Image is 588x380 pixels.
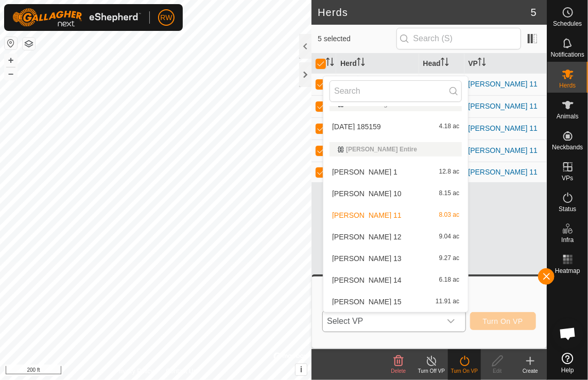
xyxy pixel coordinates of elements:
[323,116,468,137] li: 2025-07-07 185159
[326,59,334,67] p-sorticon: Activate to sort
[439,123,459,130] span: 4.18 ac
[448,367,481,375] div: Turn On VP
[559,206,576,212] span: Status
[5,67,17,80] button: –
[561,367,574,373] span: Help
[300,365,302,374] span: i
[415,367,448,375] div: Turn Off VP
[439,233,459,240] span: 9.04 ac
[323,270,468,290] li: Mooney 14
[338,146,454,152] div: [PERSON_NAME] Entire
[323,227,468,247] li: Mooney 12
[439,212,459,219] span: 8.03 ac
[323,162,468,182] li: Mooney 1
[469,80,538,88] a: [PERSON_NAME] 11
[23,38,35,50] button: Map Layers
[332,212,402,219] span: [PERSON_NAME] 11
[555,268,580,274] span: Heatmap
[332,233,402,240] span: [PERSON_NAME] 12
[323,291,468,312] li: Mooney 15
[547,349,588,377] a: Help
[439,168,459,176] span: 12.8 ac
[357,74,414,95] div: [PERSON_NAME]'s 2024 Heifers
[441,311,461,332] div: dropdown trigger
[439,255,459,262] span: 9.27 ac
[483,317,523,325] span: Turn On VP
[391,368,406,374] span: Delete
[5,37,17,49] button: Reset Map
[323,248,468,269] li: Mooney 13
[332,298,402,305] span: [PERSON_NAME] 15
[160,12,172,23] span: RW
[562,175,573,181] span: VPs
[323,183,468,204] li: Mooney 10
[336,54,419,74] th: Herd
[469,146,538,154] a: [PERSON_NAME] 11
[357,59,365,67] p-sorticon: Activate to sort
[439,277,459,284] span: 6.18 ac
[469,124,538,132] a: [PERSON_NAME] 11
[5,54,17,66] button: +
[332,123,381,130] span: [DATE] 185159
[166,367,196,376] a: Contact Us
[332,168,397,176] span: [PERSON_NAME] 1
[318,6,531,19] h2: Herds
[439,190,459,197] span: 8.15 ac
[552,318,583,349] div: Open chat
[332,277,402,284] span: [PERSON_NAME] 14
[469,102,538,110] a: [PERSON_NAME] 11
[441,59,449,67] p-sorticon: Activate to sort
[478,59,486,67] p-sorticon: Activate to sort
[552,144,583,150] span: Neckbands
[469,168,538,176] a: [PERSON_NAME] 11
[332,190,402,197] span: [PERSON_NAME] 10
[561,237,574,243] span: Infra
[481,367,514,375] div: Edit
[551,51,584,58] span: Notifications
[436,298,459,305] span: 11.91 ac
[514,367,547,375] div: Create
[330,80,462,102] input: Search
[553,21,582,27] span: Schedules
[323,311,440,332] span: Select VP
[470,312,536,330] button: Turn On VP
[464,54,547,74] th: VP
[332,255,402,262] span: [PERSON_NAME] 13
[419,54,464,74] th: Head
[296,364,307,375] button: i
[338,101,454,107] div: Home training Paddock
[557,113,579,119] span: Animals
[531,5,537,20] span: 5
[559,82,576,89] span: Herds
[323,205,468,226] li: Mooney 11
[115,367,154,376] a: Privacy Policy
[318,33,396,44] span: 5 selected
[396,28,521,49] input: Search (S)
[12,8,141,27] img: Gallagher Logo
